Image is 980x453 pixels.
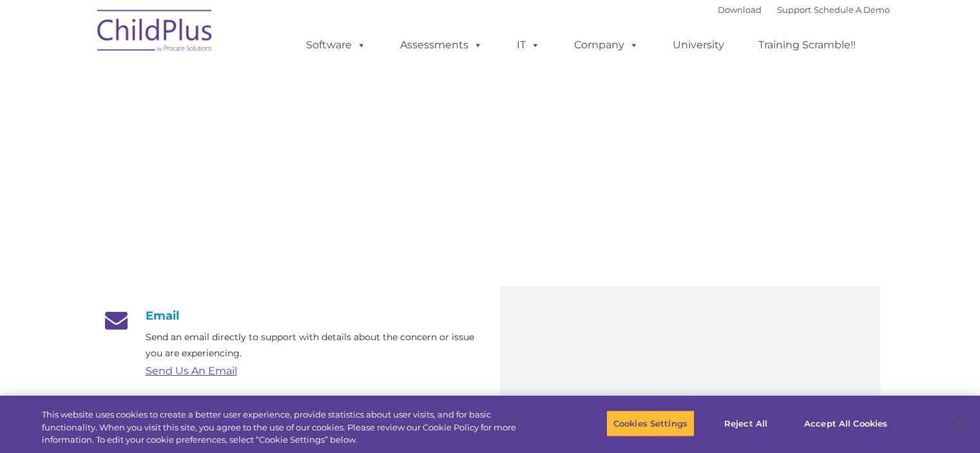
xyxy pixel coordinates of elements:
[561,32,651,58] a: Company
[718,5,762,15] a: Download
[606,410,695,437] button: Cookies Settings
[101,309,481,323] h4: Email
[797,410,894,437] button: Accept All Cookies
[387,32,495,58] a: Assessments
[504,32,553,58] a: IT
[718,5,890,15] font: |
[91,1,220,65] img: ChildPlus by Procare Solutions
[814,5,890,15] a: Schedule A Demo
[146,365,237,377] a: Send Us An Email
[42,409,539,447] div: This website uses cookies to create a better user experience, provide statistics about user visit...
[293,32,379,58] a: Software
[146,329,481,361] p: Send an email directly to support with details about the concern or issue you are experiencing.
[706,410,786,437] button: Reject All
[945,409,974,438] button: Close
[777,5,811,15] a: Support
[660,32,737,58] a: University
[745,32,869,58] a: Training Scramble!!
